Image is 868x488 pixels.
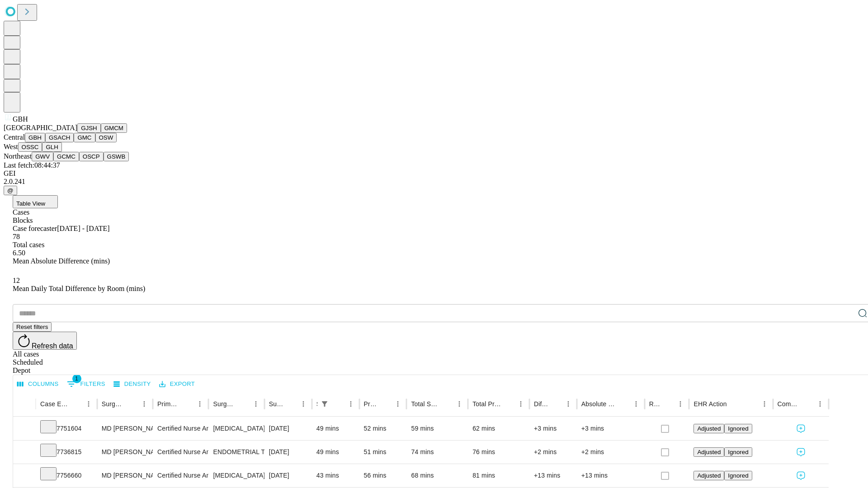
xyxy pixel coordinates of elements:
[316,400,317,408] div: Scheduled In Room Duration
[472,464,525,487] div: 81 mins
[728,398,741,410] button: Sort
[332,398,344,410] button: Sort
[728,425,748,432] span: Ignored
[728,449,748,455] span: Ignored
[42,142,61,152] button: GLH
[693,424,724,433] button: Adjusted
[95,133,117,142] button: OSW
[814,398,826,410] button: Menu
[70,398,82,410] button: Sort
[32,342,73,350] span: Refresh data
[7,187,14,194] span: @
[57,225,109,232] span: [DATE] - [DATE]
[534,400,548,408] div: Difference
[111,377,153,391] button: Density
[74,133,95,142] button: GMC
[661,398,674,410] button: Sort
[250,398,262,410] button: Menu
[4,178,864,186] div: 2.0.241
[674,398,687,410] button: Menu
[102,417,148,440] div: MD [PERSON_NAME]
[4,152,32,160] span: Northeast
[269,441,307,464] div: [DATE]
[40,417,93,440] div: 7751604
[40,400,69,408] div: Case Epic Id
[16,200,45,207] span: Table View
[102,464,148,487] div: MD [PERSON_NAME]
[724,447,752,457] button: Ignored
[728,472,748,479] span: Ignored
[4,124,77,131] span: [GEOGRAPHIC_DATA]
[392,398,404,410] button: Menu
[269,400,283,408] div: Surgery Date
[316,417,355,440] div: 49 mins
[411,400,439,408] div: Total Scheduled Duration
[316,464,355,487] div: 43 mins
[453,398,466,410] button: Menu
[13,241,44,249] span: Total cases
[18,468,31,484] button: Expand
[697,425,721,432] span: Adjusted
[693,400,726,408] div: EHR Action
[617,398,630,410] button: Sort
[364,400,378,408] div: Predicted In Room Duration
[53,152,79,161] button: GCMC
[13,277,20,284] span: 12
[4,161,60,169] span: Last fetch: 08:44:37
[79,152,104,161] button: OSCP
[138,398,151,410] button: Menu
[65,377,108,391] button: Show filters
[693,447,724,457] button: Adjusted
[193,398,206,410] button: Menu
[18,421,31,437] button: Expand
[4,133,25,141] span: Central
[157,464,204,487] div: Certified Nurse Anesthetist
[440,398,453,410] button: Sort
[18,445,31,460] button: Expand
[18,142,42,152] button: OSSC
[581,417,640,440] div: +3 mins
[13,257,110,265] span: Mean Absolute Difference (mins)
[40,464,93,487] div: 7756660
[40,441,93,464] div: 7736815
[472,400,501,408] div: Total Predicted Duration
[724,424,752,433] button: Ignored
[778,400,800,408] div: Comments
[562,398,575,410] button: Menu
[102,441,148,464] div: MD [PERSON_NAME]
[213,464,259,487] div: [MEDICAL_DATA] WITH [MEDICAL_DATA] AND/OR [MEDICAL_DATA] WITH OR WITHOUT D\T\C
[4,186,17,195] button: @
[697,472,721,479] span: Adjusted
[102,400,124,408] div: Surgeon Name
[344,398,357,410] button: Menu
[13,249,25,257] span: 6.50
[472,417,525,440] div: 62 mins
[237,398,250,410] button: Sort
[15,377,61,391] button: Select columns
[284,398,297,410] button: Sort
[213,400,236,408] div: Surgery Name
[13,332,77,350] button: Refresh data
[801,398,814,410] button: Sort
[411,417,463,440] div: 59 mins
[364,417,402,440] div: 52 mins
[697,449,721,455] span: Adjusted
[125,398,138,410] button: Sort
[104,152,129,161] button: GSWB
[472,441,525,464] div: 76 mins
[364,464,402,487] div: 56 mins
[630,398,642,410] button: Menu
[581,441,640,464] div: +2 mins
[514,398,527,410] button: Menu
[534,417,572,440] div: +3 mins
[32,152,53,161] button: GWV
[25,133,45,142] button: GBH
[758,398,771,410] button: Menu
[364,441,402,464] div: 51 mins
[724,471,752,480] button: Ignored
[82,398,95,410] button: Menu
[549,398,562,410] button: Sort
[157,417,204,440] div: Certified Nurse Anesthetist
[269,417,307,440] div: [DATE]
[157,400,180,408] div: Primary Service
